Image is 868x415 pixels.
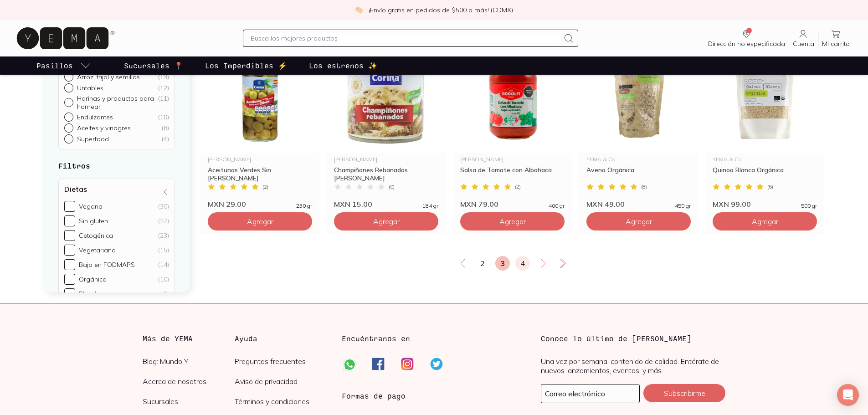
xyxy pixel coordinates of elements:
[158,261,169,269] div: (14)
[541,384,639,403] input: mimail@gmail.com
[64,184,87,194] h4: Dietas
[200,41,319,209] a: Aceitunas verdes sin hueso Corina 230 g.[PERSON_NAME]Aceitunas Verdes Sin [PERSON_NAME](2)MXN 29....
[515,256,530,271] a: 4
[79,217,108,225] div: Sin gluten
[541,333,725,344] h3: Conoce lo último de [PERSON_NAME]
[79,290,100,298] div: Blanda
[549,203,565,209] span: 400 gr
[705,41,824,153] img: 21698 quinoa blanca organica yema
[158,217,169,225] div: (27)
[158,113,169,121] div: ( 10 )
[235,357,327,366] a: Preguntas frecuentes
[369,5,513,15] p: ¡Envío gratis en pedidos de $500 o más! (CDMX)
[334,200,372,209] span: MXN 15.00
[793,40,814,48] span: Cuenta
[143,357,235,366] a: Blog: Mundo Y
[77,135,109,143] p: Superfood
[307,56,379,75] a: Los estrenos ✨
[705,41,824,209] a: 21698 quinoa blanca organica yemaYEMA & CoQuinoa Blanca Orgánica(6)MXN 99.00500 gr
[373,217,400,226] span: Agregar
[79,246,116,254] div: Vegetariana
[789,29,818,48] a: Cuenta
[541,357,725,375] p: Una vez por semana, contenido de calidad. Entérate de nuevos lanzamientos, eventos, y más.
[203,56,289,75] a: Los Imperdibles ⚡️
[64,245,75,256] input: Vegetariana(15)
[64,288,75,299] input: Blanda(1)
[296,203,312,209] span: 230 gr
[801,203,817,209] span: 500 gr
[247,217,273,226] span: Agregar
[475,256,490,271] a: 2
[453,41,572,209] a: Salsa de tomate con albahaca[PERSON_NAME]Salsa de Tomate con Albahaca(2)MXN 79.00400 gr
[355,6,363,14] img: check
[309,60,377,71] p: Los estrenos ✨
[837,384,859,406] div: Open Intercom Messenger
[422,203,438,209] span: 184 gr
[708,40,785,48] span: Dirección no especificada
[77,73,140,81] p: Arroz, frijol y semillas
[579,41,698,153] img: 29030 Avena Orgánica yema
[200,41,319,153] img: Aceitunas verdes sin hueso Corina 230 g.
[704,29,789,48] a: Dirección no especificada
[460,157,565,162] div: [PERSON_NAME]
[818,29,853,48] a: Mi carrito
[158,231,169,240] div: (23)
[675,203,691,209] span: 450 gr
[460,166,565,182] div: Salsa de Tomate con Albahaca
[327,41,446,153] img: Champiñones Rebanados Corina
[334,212,438,231] button: Agregar
[586,157,691,162] div: YEMA & Co
[64,274,75,285] input: Orgánica(10)
[122,56,185,75] a: Sucursales 📍
[143,333,235,344] h3: Más de YEMA
[79,261,135,269] div: Bajo en FODMAPS
[79,275,107,283] div: Orgánica
[161,124,169,132] div: ( 8 )
[36,60,73,71] p: Pasillos
[64,201,75,212] input: Vegana(30)
[752,217,778,226] span: Agregar
[143,397,235,406] a: Sucursales
[158,246,169,254] div: (15)
[35,56,93,75] a: pasillo-todos-link
[235,333,327,344] h3: Ayuda
[499,217,526,226] span: Agregar
[158,202,169,210] div: (30)
[342,390,406,401] h3: Formas de pago
[205,60,287,71] p: Los Imperdibles ⚡️
[64,259,75,270] input: Bajo en FODMAPS(14)
[460,212,565,231] button: Agregar
[453,41,572,153] img: Salsa de tomate con albahaca
[334,166,438,182] div: Champiñones Rebanados [PERSON_NAME]
[208,200,246,209] span: MXN 29.00
[77,113,113,121] p: Endulzantes
[389,184,395,190] span: ( 0 )
[208,166,312,182] div: Aceitunas Verdes Sin [PERSON_NAME]
[64,215,75,226] input: Sin gluten(27)
[77,84,103,92] p: Untables
[58,179,175,309] div: Dietas
[124,60,183,71] p: Sucursales 📍
[579,41,698,209] a: 29030 Avena Orgánica yemaYEMA & CoAvena Orgánica(8)MXN 49.00450 gr
[515,184,521,190] span: ( 2 )
[767,184,773,190] span: ( 6 )
[262,184,268,190] span: ( 2 )
[79,231,113,240] div: Cetogénica
[235,377,327,386] a: Aviso de privacidad
[161,135,169,143] div: ( 4 )
[641,184,647,190] span: ( 8 )
[77,124,131,132] p: Aceites y vinagres
[713,212,817,231] button: Agregar
[77,94,158,111] p: Harinas y productos para hornear
[334,157,438,162] div: [PERSON_NAME]
[713,166,817,182] div: Quinoa Blanca Orgánica
[208,157,312,162] div: [PERSON_NAME]
[251,33,560,44] input: Busca los mejores productos
[235,397,327,406] a: Términos y condiciones
[64,230,75,241] input: Cetogénica(23)
[327,41,446,209] a: Champiñones Rebanados Corina[PERSON_NAME]Champiñones Rebanados [PERSON_NAME](0)MXN 15.00184 gr
[586,212,691,231] button: Agregar
[158,94,169,111] div: ( 11 )
[495,256,510,271] a: 3
[342,333,410,344] h3: Encuéntranos en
